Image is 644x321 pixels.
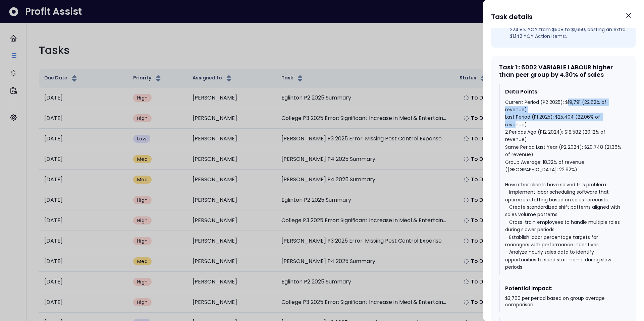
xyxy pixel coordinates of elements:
[491,11,533,23] h1: Task details
[499,64,628,78] div: Task 1 : : 6002 VARIABLE LABOUR higher than peer group by 4.30% of sales
[505,284,623,293] div: Potential Impact:
[621,8,636,23] button: Close
[505,99,623,271] div: Current Period (P2 2025): $19,791 (22.62% of revenue) Last Period (P1 2025): $25,404 (22.06% of r...
[505,88,623,96] div: Data Points:
[505,295,623,308] div: $3,760 per period based on group average comparison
